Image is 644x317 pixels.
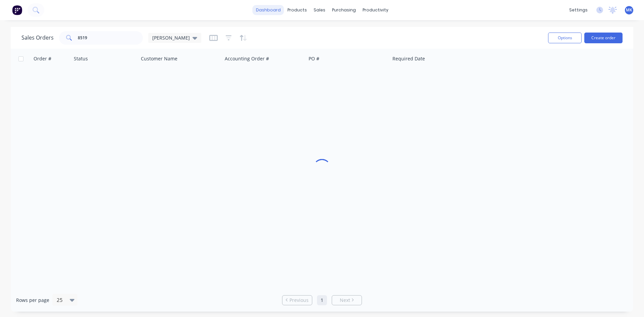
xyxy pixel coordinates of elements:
div: Customer Name [141,55,177,62]
div: productivity [359,5,392,15]
span: Next [340,297,350,304]
ul: Pagination [279,295,365,305]
div: products [284,5,310,15]
div: settings [566,5,591,15]
div: Accounting Order # [225,55,269,62]
button: Options [548,33,582,43]
a: Next page [332,297,362,304]
a: Page 1 is your current page [317,295,327,305]
h1: Sales Orders [21,35,54,41]
div: Required Date [392,55,425,62]
a: Previous page [282,297,312,304]
a: dashboard [253,5,284,15]
span: Previous [289,297,309,304]
div: PO # [309,55,319,62]
button: Create order [584,33,623,43]
div: Order # [34,55,51,62]
div: Status [74,55,88,62]
input: Search... [78,31,143,45]
div: purchasing [329,5,359,15]
span: Rows per page [16,297,49,304]
span: [PERSON_NAME] [152,34,190,41]
div: sales [310,5,329,15]
img: Factory [12,5,22,15]
span: MK [626,7,632,13]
